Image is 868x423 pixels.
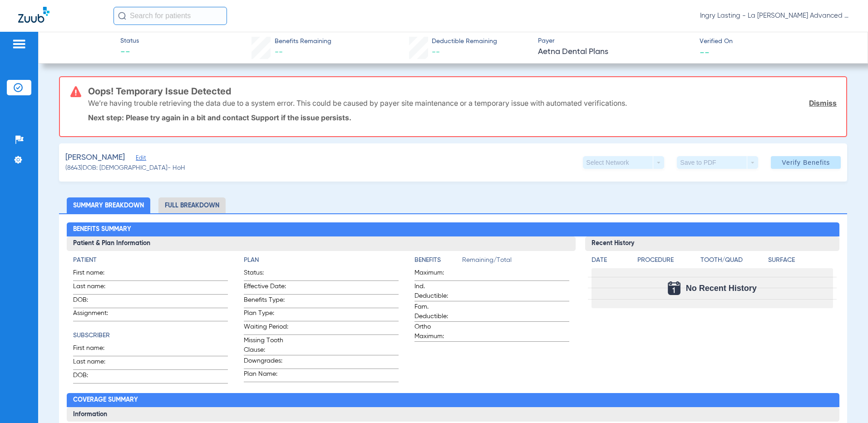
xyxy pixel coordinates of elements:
[771,156,841,169] button: Verify Benefits
[637,256,697,268] app-breakdown-title: Procedure
[73,295,118,308] span: DOB:
[462,256,569,268] span: Remaining/Total
[592,256,630,265] h4: Date
[592,256,630,268] app-breakdown-title: Date
[67,407,839,422] h3: Information
[700,256,765,265] h4: Tooth/Quad
[244,256,399,265] h4: Plan
[136,155,144,163] span: Edit
[67,197,150,213] li: Summary Breakdown
[414,282,459,301] span: Ind. Deductible:
[414,268,459,280] span: Maximum:
[73,309,118,321] span: Assignment:
[73,344,118,356] span: First name:
[414,256,462,268] app-breakdown-title: Benefits
[67,236,575,251] h3: Patient & Plan Information
[275,48,283,56] span: --
[120,36,139,46] span: Status
[67,393,839,408] h2: Coverage Summary
[538,36,692,46] span: Payer
[73,256,228,265] h4: Patient
[244,295,288,308] span: Benefits Type:
[432,37,497,46] span: Deductible Remaining
[73,282,118,294] span: Last name:
[244,322,288,334] span: Waiting Period:
[585,236,839,251] h3: Recent History
[414,322,459,341] span: Ortho Maximum:
[118,12,126,20] img: Search Icon
[65,163,185,173] span: (8643) DOB: [DEMOGRAPHIC_DATA] - HoH
[67,222,839,237] h2: Benefits Summary
[244,336,288,355] span: Missing Tooth Clause:
[113,7,227,25] input: Search for patients
[73,357,118,369] span: Last name:
[768,256,833,265] h4: Surface
[414,302,459,321] span: Fam. Deductible:
[88,87,837,96] h3: Oops! Temporary Issue Detected
[158,197,226,213] li: Full Breakdown
[73,371,118,383] span: DOB:
[686,284,757,293] span: No Recent History
[809,98,837,108] a: Dismiss
[70,86,81,97] img: error-icon
[768,256,833,268] app-breakdown-title: Surface
[244,356,288,369] span: Downgrades:
[120,46,139,59] span: --
[700,11,850,20] span: Ingry Lasting - La [PERSON_NAME] Advanced Dentistry
[244,309,288,321] span: Plan Type:
[18,7,49,23] img: Zuub Logo
[73,331,228,340] h4: Subscriber
[700,47,710,57] span: --
[73,268,118,280] span: First name:
[88,113,837,122] p: Next step: Please try again in a bit and contact Support if the issue persists.
[244,369,288,382] span: Plan Name:
[65,152,125,163] span: [PERSON_NAME]
[782,159,830,166] span: Verify Benefits
[637,256,697,265] h4: Procedure
[700,37,853,46] span: Verified On
[244,282,288,294] span: Effective Date:
[823,379,868,423] iframe: Chat Widget
[538,46,692,58] span: Aetna Dental Plans
[432,48,440,56] span: --
[668,281,681,295] img: Calendar
[414,256,462,265] h4: Benefits
[275,37,331,46] span: Benefits Remaining
[12,39,26,49] img: hamburger-icon
[88,98,627,108] p: We’re having trouble retrieving the data due to a system error. This could be caused by payer sit...
[244,268,288,280] span: Status:
[700,256,765,268] app-breakdown-title: Tooth/Quad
